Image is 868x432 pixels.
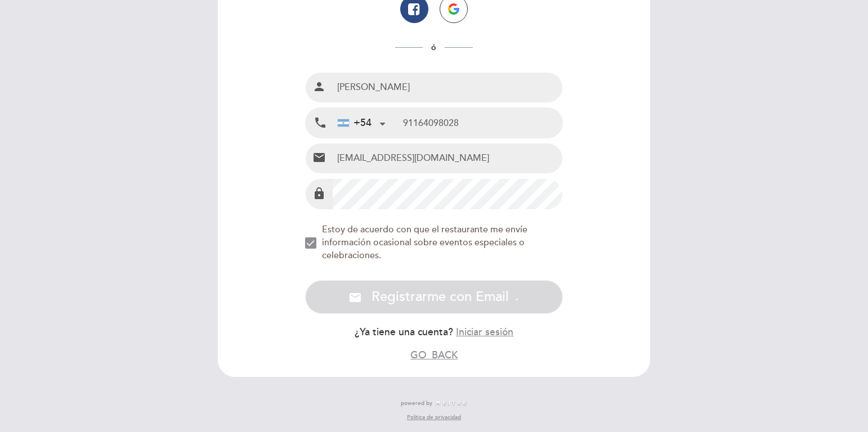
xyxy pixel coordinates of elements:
input: Teléfono Móvil [403,108,562,138]
img: MEITRE [435,400,467,406]
i: email [312,151,326,164]
span: Registrarme con Email [372,289,509,305]
input: Email [333,143,563,173]
span: ó [423,43,445,52]
div: +54 [338,116,372,130]
button: Iniciar sesión [456,325,513,339]
div: Argentina: +54 [333,109,390,137]
span: ¿Ya tiene una cuenta? [355,326,453,338]
i: email [348,291,362,304]
button: email Registrarme con Email [305,280,563,314]
i: person [312,80,326,93]
i: lock [312,187,326,200]
img: icon-google.png [448,3,459,15]
button: GO_BACK [410,348,458,362]
a: powered by [401,399,467,407]
input: Nombre y Apellido [333,73,563,102]
md-checkbox: NEW_MODAL_AGREE_RESTAURANT_SEND_OCCASIONAL_INFO [305,223,563,262]
span: powered by [401,399,432,407]
span: Estoy de acuerdo con que el restaurante me envíe información ocasional sobre eventos especiales o... [322,224,527,261]
i: local_phone [314,116,327,130]
a: Política de privacidad [407,413,461,421]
